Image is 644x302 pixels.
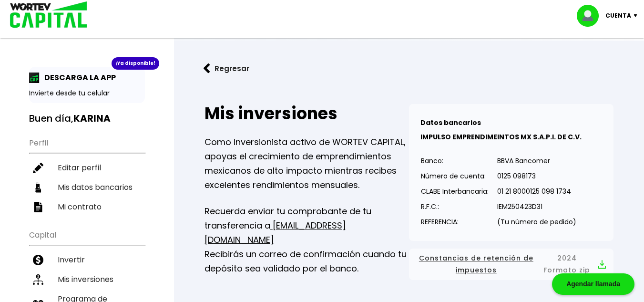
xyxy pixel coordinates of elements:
[204,104,409,123] h2: Mis inversiones
[29,197,145,217] a: Mi contrato
[29,113,145,125] h3: Buen día,
[417,252,536,276] span: Constancias de retención de impuestos
[497,215,576,229] p: (Tu número de pedido)
[29,132,145,217] ul: Perfil
[29,177,145,197] a: Mis datos bancarios
[605,9,631,23] p: Cuenta
[204,63,210,73] img: flecha izquierda
[189,56,629,81] a: flecha izquierdaRegresar
[29,270,145,289] a: Mis inversiones
[204,219,346,246] a: [EMAIL_ADDRESS][DOMAIN_NAME]
[497,169,576,183] p: 0125 098173
[33,274,43,285] img: inversiones-icon.6695dc30.svg
[497,154,576,168] p: BBVA Bancomer
[204,135,409,192] p: Como inversionista activo de WORTEV CAPITAL, apoyas el crecimiento de emprendimientos mexicanos d...
[33,163,43,173] img: editar-icon.952d3147.svg
[33,202,43,212] img: contrato-icon.f2db500c.svg
[73,112,111,125] b: KARINA
[421,215,489,229] p: REFERENCIA:
[29,73,40,83] img: app-icon
[552,273,634,295] div: Agendar llamada
[29,158,145,177] a: Editar perfil
[204,204,409,276] p: Recuerda enviar tu comprobante de tu transferencia a Recibirás un correo de confirmación cuando t...
[421,154,489,168] p: Banco:
[29,88,145,98] p: Invierte desde tu celular
[421,169,489,183] p: Número de cuenta:
[577,5,605,27] img: profile-image
[420,132,582,142] b: IMPULSO EMPRENDIMEINTOS MX S.A.P.I. DE C.V.
[421,199,489,214] p: R.F.C.:
[33,182,43,193] img: datos-icon.10cf9172.svg
[497,184,576,198] p: 01 21 8000125 098 1734
[112,57,159,70] div: ¡Ya disponible!
[497,199,576,214] p: IEM250423D31
[631,14,644,17] img: icon-down
[421,184,489,198] p: CLABE Interbancaria:
[33,255,43,265] img: invertir-icon.b3b967d7.svg
[417,252,606,276] button: Constancias de retención de impuestos2024 Formato zip
[40,72,116,83] p: DESCARGA LA APP
[29,250,145,270] a: Invertir
[189,56,264,81] button: Regresar
[420,118,481,127] b: Datos bancarios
